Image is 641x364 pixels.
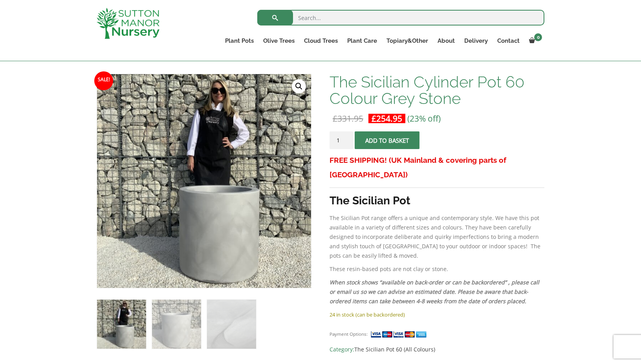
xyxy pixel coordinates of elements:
bdi: 254.95 [372,113,402,124]
button: Add to basket [355,131,419,149]
span: (23% off) [407,113,441,124]
span: £ [372,113,376,124]
span: Sale! [94,71,113,90]
img: The Sicilian Cylinder Pot 60 Colour Grey Stone [97,300,146,349]
a: Olive Trees [258,35,299,46]
em: When stock shows “available on back-order or can be backordered” , please call or email us so we ... [330,278,539,305]
a: Plant Care [342,35,382,46]
a: View full-screen image gallery [292,79,306,93]
input: Product quantity [330,131,353,149]
a: About [433,35,460,46]
a: Delivery [460,35,493,46]
img: payment supported [370,330,429,339]
h3: FREE SHIPPING! (UK Mainland & covering parts of [GEOGRAPHIC_DATA]) [330,153,544,182]
a: Topiary&Other [382,35,433,46]
h1: The Sicilian Cylinder Pot 60 Colour Grey Stone [330,74,544,107]
bdi: 331.95 [333,113,363,124]
a: Cloud Trees [299,35,342,46]
img: The Sicilian Cylinder Pot 60 Colour Grey Stone - Image 2 [152,300,201,349]
img: logo [97,8,159,39]
a: The Sicilian Pot 60 (All Colours) [354,346,435,353]
a: Contact [493,35,524,46]
a: 0 [524,35,544,46]
a: Plant Pots [220,35,258,46]
img: The Sicilian Cylinder Pot 60 Colour Grey Stone - Image 3 [207,300,256,349]
strong: The Sicilian Pot [330,194,410,207]
p: 24 in stock (can be backordered) [330,310,544,319]
small: Payment Options: [330,331,368,337]
p: The Sicilian Pot range offers a unique and contemporary style. We have this pot available in a va... [330,213,544,260]
span: 0 [534,33,542,41]
input: Search... [257,10,544,25]
span: Category: [330,345,544,354]
p: These resin-based pots are not clay or stone. [330,264,544,274]
span: £ [333,113,337,124]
